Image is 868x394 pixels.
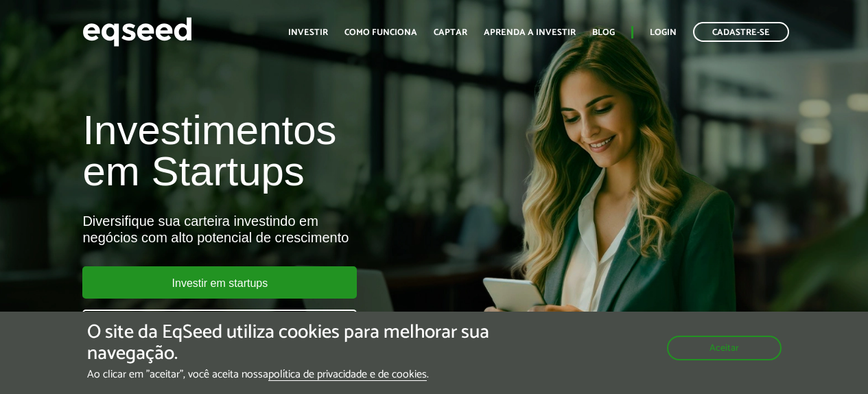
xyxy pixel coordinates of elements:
a: Cadastre-se [693,22,789,42]
a: Investir em startups [82,266,357,299]
a: Captar [434,28,467,37]
p: Ao clicar em "aceitar", você aceita nossa . [87,368,504,381]
h5: O site da EqSeed utiliza cookies para melhorar sua navegação. [87,322,504,364]
a: Como funciona [344,28,417,37]
h1: Investimentos em Startups [82,110,496,192]
img: EqSeed [82,14,192,50]
a: Aprenda a investir [484,28,576,37]
a: Blog [592,28,615,37]
a: Login [650,28,677,37]
button: Aceitar [667,336,782,360]
div: Diversifique sua carteira investindo em negócios com alto potencial de crescimento [82,213,496,246]
a: Captar investimentos [82,310,357,342]
a: política de privacidade e de cookies [268,369,427,381]
a: Investir [288,28,328,37]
